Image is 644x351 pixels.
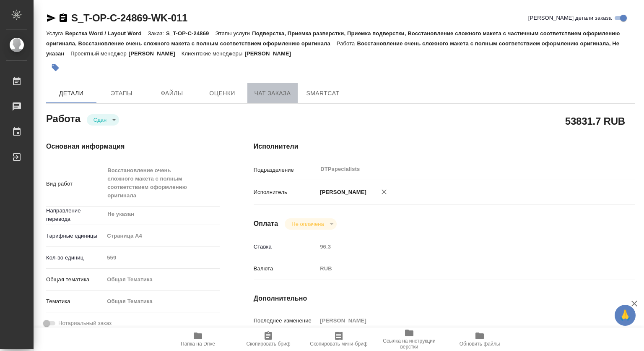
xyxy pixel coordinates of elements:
p: [PERSON_NAME] [244,50,297,57]
div: RUB [317,262,603,276]
h4: Дополнительно [254,293,635,304]
p: Ставка [254,243,317,251]
p: Исполнитель [254,188,317,196]
button: Скопировать бриф [233,327,304,351]
h2: 53831.7 RUB [565,114,625,128]
span: Обновить файлы [460,341,500,347]
h2: Работа [46,110,80,126]
span: Нотариальный заказ [58,319,112,327]
button: Удалить исполнителя [375,183,393,201]
span: Чат заказа [252,88,293,99]
p: [PERSON_NAME] [317,188,366,196]
p: Тематика [46,297,104,306]
p: Вид работ [46,180,104,188]
span: Файлы [152,88,192,99]
div: Сдан [285,218,336,230]
span: Ссылка на инструкции верстки [379,338,439,350]
p: Тарифные единицы [46,232,104,240]
button: Ссылка на инструкции верстки [374,327,444,351]
input: Пустое поле [317,314,603,327]
h4: Исполнители [254,141,635,152]
span: Оценки [202,88,242,99]
p: Направление перевода [46,207,104,223]
a: S_T-OP-C-24869-WK-011 [71,12,187,24]
p: Проектный менеджер [70,50,128,57]
input: Пустое поле [104,251,220,264]
span: 🙏 [618,306,632,324]
p: Подразделение [254,166,317,174]
span: Папка на Drive [181,341,215,347]
p: Валюта [254,265,317,273]
p: Верстка Word / Layout Word [65,30,148,37]
button: Сдан [91,116,109,123]
input: Пустое поле [317,241,603,253]
div: Страница А4 [104,229,220,243]
p: Работа [337,40,357,47]
span: Детали [51,88,91,99]
div: Общая Тематика [104,272,220,287]
p: Услуга [46,30,65,37]
button: Добавить тэг [46,58,65,77]
button: 🙏 [615,305,636,326]
h4: Оплата [254,219,278,229]
span: Скопировать мини-бриф [310,341,367,347]
span: Этапы [101,88,142,99]
button: Скопировать мини-бриф [304,327,374,351]
span: [PERSON_NAME] детали заказа [528,14,612,22]
span: Скопировать бриф [246,341,290,347]
p: Кол-во единиц [46,254,104,262]
h4: Основная информация [46,141,220,152]
button: Папка на Drive [163,327,233,351]
p: Клиентские менеджеры [182,50,245,57]
button: Скопировать ссылку для ЯМессенджера [46,13,56,23]
p: Заказ: [148,30,166,37]
p: Общая тематика [46,275,104,284]
p: Этапы услуги [215,30,252,37]
button: Обновить файлы [444,327,515,351]
p: [PERSON_NAME] [129,50,182,57]
p: Последнее изменение [254,317,317,325]
div: Сдан [87,114,119,126]
span: SmartCat [303,88,343,99]
div: Общая Тематика [104,294,220,309]
button: Не оплачена [289,220,326,228]
p: Подверстка, Приемка разверстки, Приемка подверстки, Восстановление сложного макета с частичным со... [46,30,620,47]
p: S_T-OP-C-24869 [166,30,215,37]
button: Скопировать ссылку [58,13,68,23]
